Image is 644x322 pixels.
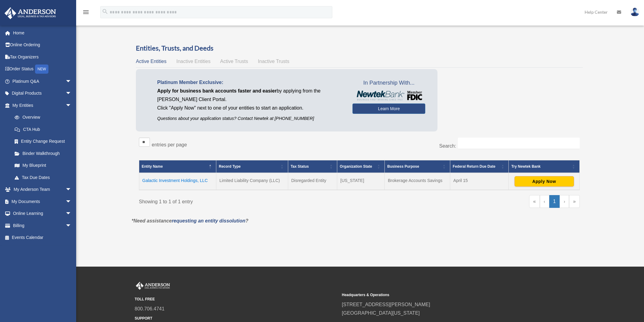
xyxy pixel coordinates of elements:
[9,135,78,148] a: Entity Change Request
[453,164,495,169] span: Federal Return Due Date
[219,164,241,169] span: Record Type
[352,103,425,114] a: Learn More
[4,219,81,232] a: Billingarrow_drop_down
[9,159,78,172] a: My Blueprint
[342,310,420,316] a: [GEOGRAPHIC_DATA][US_STATE]
[4,208,81,220] a: Online Learningarrow_drop_down
[529,195,540,208] a: First
[4,63,81,75] a: Order StatusNEW
[450,160,509,173] th: Federal Return Due Date: Activate to sort
[136,59,166,64] span: Active Entities
[220,59,248,64] span: Active Trusts
[3,7,58,19] img: Anderson Advisors Platinum Portal
[135,282,171,290] img: Anderson Advisors Platinum Portal
[356,91,422,100] img: NewtekBankLogoSM.png
[515,176,574,187] button: Apply Now
[65,87,78,100] span: arrow_drop_down
[176,59,211,64] span: Inactive Entities
[65,184,78,196] span: arrow_drop_down
[352,78,425,88] span: In Partnership With...
[291,164,309,169] span: Tax Status
[65,195,78,208] span: arrow_drop_down
[139,195,355,206] div: Showing 1 to 1 of 1 entry
[157,88,277,93] span: Apply for business bank accounts faster and easier
[65,75,78,88] span: arrow_drop_down
[139,173,216,190] td: Galactic Investment Holdings, LLC
[135,296,338,303] small: TOLL FREE
[511,163,570,170] div: Try Newtek Bank
[569,195,580,208] a: Last
[9,171,78,184] a: Tax Due Dates
[157,115,343,122] p: Questions about your application status? Contact Newtek at [PHONE_NUMBER]
[509,160,580,173] th: Try Newtek Bank : Activate to sort
[216,160,288,173] th: Record Type: Activate to sort
[4,99,78,111] a: My Entitiesarrow_drop_down
[340,164,372,169] span: Organization State
[258,59,289,64] span: Inactive Trusts
[152,142,187,147] label: entries per page
[139,160,216,173] th: Entity Name: Activate to invert sorting
[4,184,81,196] a: My Anderson Teamarrow_drop_down
[65,99,78,112] span: arrow_drop_down
[102,8,108,15] i: search
[450,173,509,190] td: April 15
[4,232,81,244] a: Events Calendar
[9,111,75,124] a: Overview
[342,302,430,307] a: [STREET_ADDRESS][PERSON_NAME]
[157,78,343,87] p: Platinum Member Exclusive:
[136,44,583,53] h3: Entities, Trusts, and Deeds
[288,173,337,190] td: Disregarded Entity
[135,315,338,322] small: SUPPORT
[337,160,385,173] th: Organization State: Activate to sort
[385,173,450,190] td: Brokerage Accounts Savings
[135,306,165,311] a: 800.706.4741
[560,195,569,208] a: Next
[4,51,81,63] a: Tax Organizers
[9,147,78,159] a: Binder Walkthrough
[4,87,81,100] a: Digital Productsarrow_drop_down
[172,218,246,223] a: requesting an entity dissolution
[630,8,639,16] img: User Pic
[549,195,560,208] a: 1
[4,75,81,87] a: Platinum Q&Aarrow_drop_down
[4,39,81,51] a: Online Ordering
[157,87,343,104] p: by applying from the [PERSON_NAME] Client Portal.
[216,173,288,190] td: Limited Liability Company (LLC)
[385,160,450,173] th: Business Purpose: Activate to sort
[82,11,90,16] a: menu
[439,143,456,149] label: Search:
[65,208,78,220] span: arrow_drop_down
[82,9,90,16] i: menu
[4,195,81,208] a: My Documentsarrow_drop_down
[65,219,78,232] span: arrow_drop_down
[157,104,343,112] p: Click "Apply Now" next to one of your entities to start an application.
[337,173,385,190] td: [US_STATE]
[342,292,545,298] small: Headquarters & Operations
[35,65,48,74] div: NEW
[540,195,549,208] a: Previous
[9,123,78,135] a: CTA Hub
[387,164,419,169] span: Business Purpose
[132,218,248,223] em: *Need assistance ?
[4,27,81,39] a: Home
[288,160,337,173] th: Tax Status: Activate to sort
[142,164,163,169] span: Entity Name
